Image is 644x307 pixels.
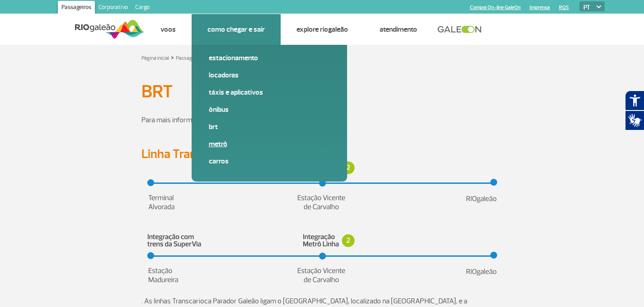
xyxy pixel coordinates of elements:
button: Abrir tradutor de língua de sinais. [625,110,644,130]
a: Carros [209,156,330,166]
a: Voos [160,25,176,34]
a: BRT [209,122,330,132]
button: Abrir recursos assistivos. [625,91,644,110]
a: Ônibus [209,105,330,115]
a: Compra On-line GaleOn [470,5,521,10]
a: Passageiros [58,1,95,15]
a: Metrô [209,139,330,149]
a: Cargo [132,1,153,15]
a: Atendimento [380,25,417,34]
a: RQS [559,5,569,10]
a: > [171,52,174,62]
div: Plugin de acessibilidade da Hand Talk. [625,91,644,130]
a: Corporativo [95,1,132,15]
a: Estacionamento [209,53,330,63]
a: Locadoras [209,70,330,80]
h3: Linha Transcarioca Parador [141,147,503,161]
a: Táxis e aplicativos [209,87,330,97]
a: Passageiros [176,55,203,62]
a: Como chegar e sair [207,25,265,34]
a: Explore RIOgaleão [296,25,348,34]
p: Para mais informações, acesse: [141,104,503,125]
h1: BRT [141,84,503,99]
a: Imprensa [530,5,550,10]
a: Página inicial [141,55,169,62]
